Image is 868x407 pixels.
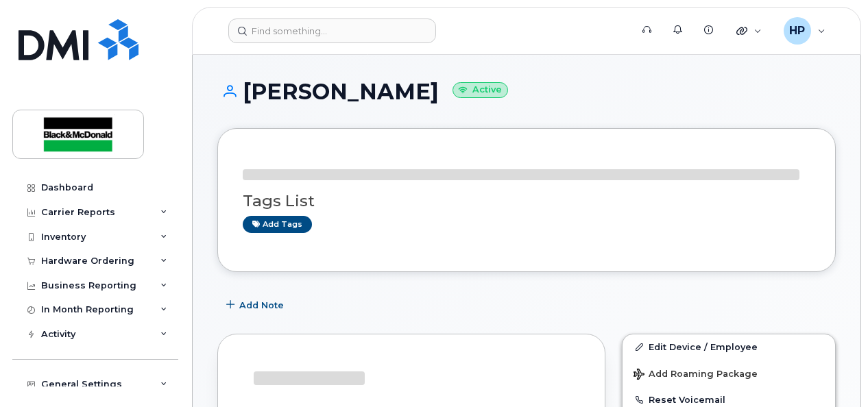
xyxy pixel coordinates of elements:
[217,79,836,103] h1: [PERSON_NAME]
[634,369,758,382] span: Add Roaming Package
[239,299,284,312] span: Add Note
[623,334,835,359] a: Edit Device / Employee
[453,82,508,98] small: Active
[623,359,835,387] button: Add Roaming Package
[243,216,312,233] a: Add tags
[217,293,296,317] button: Add Note
[243,193,810,210] h3: Tags List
